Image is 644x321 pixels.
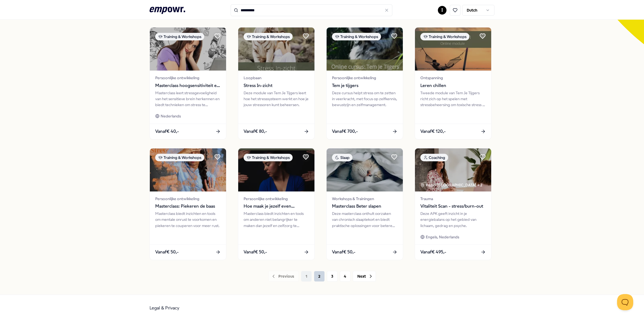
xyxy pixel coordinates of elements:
div: Training & Workshops [155,154,204,161]
span: Loopbaan [244,75,309,81]
a: package imageTraining & WorkshopsPersoonlijke ontwikkelingMasterclass: Piekeren de baasMasterclas... [150,148,226,260]
img: package image [150,27,226,71]
div: Masterclass biedt inzichten en tools om mentale onrust te voorkomen en piekeren te couperen voor ... [155,211,221,229]
div: Tweede module van Tem Je Tijgers richt zich op het spelen met stressbeheersing om toxische stress... [420,90,486,108]
span: Hoe maak je jezelf even belangrijk als andere [244,203,309,210]
a: package imageTraining & WorkshopsPersoonlijke ontwikkelingTem je tijgersDeze cursus helpt stress ... [326,27,403,139]
span: Persoonlijke ontwikkeling [332,75,397,81]
span: Vanaf € 495,- [420,249,446,256]
span: Trauma [420,196,486,202]
a: package imageSlaapWorkshops & TrainingenMasterclass Beter slapenDeze masterclass onthult oorzaken... [326,148,403,260]
a: package imageCoachingRegio [GEOGRAPHIC_DATA] + 2TraumaVitaliteit Scan - stress/burn-outDeze APK g... [415,148,491,260]
span: Vanaf € 40,- [155,128,179,135]
div: Masterclass leert stressgevoeligheid van het sensitieve brein herkennen en biedt technieken om st... [155,90,221,108]
input: Search for products, categories or subcategories [231,4,392,16]
iframe: Help Scout Beacon - Open [617,294,633,310]
a: package imageTraining & WorkshopsLoopbaanStress In-zichtDeze module van Tem Je Tijgers leert hoe ... [238,27,315,139]
div: Deze module van Tem Je Tijgers leert hoe het stresssysteem werkt en hoe je jouw stressoren kunt b... [244,90,309,108]
span: Vitaliteit Scan - stress/burn-out [420,203,486,210]
span: Persoonlijke ontwikkeling [244,196,309,202]
button: 2 [314,271,325,282]
a: Legal & Privacy [150,305,179,310]
div: Deze APK geeft inzicht in je energiebalans op het gebied van lichaam, gedrag en psyche. [420,211,486,229]
div: Training & Workshops [332,33,381,40]
div: Training & Workshops [420,33,469,40]
span: Masterclass: Piekeren de baas [155,203,221,210]
span: Ontspanning [420,75,486,81]
button: 3 [327,271,338,282]
span: Vanaf € 80,- [244,128,267,135]
img: package image [238,27,314,71]
span: Nederlands [161,113,181,119]
div: Masterclass biedt inzichten en tools om anderen niet belangrijker te maken dan jezelf en zelfzorg... [244,211,309,229]
span: Persoonlijke ontwikkeling [155,196,221,202]
div: Deze cursus helpt stress om te zetten in veerkracht, met focus op zelfkennis, bewustzijn en zelfm... [332,90,397,108]
div: Training & Workshops [244,154,293,161]
div: Deze masterclass onthult oorzaken van chronisch slaaptekort en biedt praktische oplossingen voor ... [332,211,397,229]
span: Masterclass hoogsensitiviteit en stress [155,82,221,89]
span: Tem je tijgers [332,82,397,89]
span: Vanaf € 120,- [420,128,446,135]
span: Vanaf € 50,- [244,249,267,256]
span: Workshops & Trainingen [332,196,397,202]
img: package image [327,27,403,71]
span: Leren chillen [420,82,486,89]
span: Vanaf € 700,- [332,128,358,135]
button: I [438,6,446,15]
img: package image [238,148,314,191]
span: Stress In-zicht [244,82,309,89]
span: Vanaf € 50,- [155,249,179,256]
button: Next [353,271,376,282]
img: package image [415,148,491,191]
span: Engels, Nederlands [426,234,459,240]
span: Persoonlijke ontwikkeling [155,75,221,81]
img: package image [327,148,403,191]
div: Slaap [332,154,352,161]
a: package imageTraining & WorkshopsOntspanningLeren chillenTweede module van Tem Je Tijgers richt z... [415,27,491,139]
div: Regio [GEOGRAPHIC_DATA] + 2 [420,182,482,188]
button: 4 [340,271,351,282]
img: package image [150,148,226,191]
a: package imageTraining & WorkshopsPersoonlijke ontwikkelingMasterclass hoogsensitiviteit en stress... [150,27,226,139]
img: package image [415,27,491,71]
span: Vanaf € 50,- [332,249,355,256]
div: Coaching [420,154,448,161]
div: Training & Workshops [244,33,293,40]
span: Masterclass Beter slapen [332,203,397,210]
a: package imageTraining & WorkshopsPersoonlijke ontwikkelingHoe maak je jezelf even belangrijk als ... [238,148,315,260]
div: Training & Workshops [155,33,204,40]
